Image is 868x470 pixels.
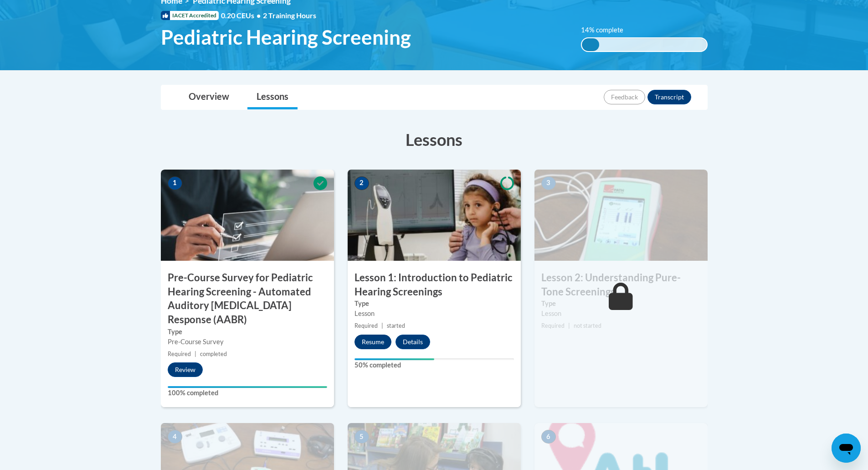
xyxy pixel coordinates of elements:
a: Overview [180,85,238,109]
div: Lesson [541,309,701,319]
img: Course Image [348,170,521,261]
span: Pediatric Hearing Screening [161,25,411,49]
img: Course Image [534,170,708,261]
span: 3 [541,176,556,190]
button: Review [168,362,203,377]
label: 50% completed [354,360,514,370]
h3: Lessons [161,128,708,151]
label: Type [354,299,514,309]
div: Lesson [354,309,514,319]
span: completed [200,351,227,357]
span: 4 [168,430,182,444]
span: Required [168,351,191,357]
span: started [387,322,405,329]
h3: Lesson 1: Introduction to Pediatric Hearing Screenings [348,271,521,299]
div: Your progress [354,358,434,360]
span: 5 [354,430,369,444]
span: not started [574,322,601,329]
span: | [381,322,383,329]
label: Type [168,327,327,337]
span: 2 Training Hours [263,11,316,20]
div: 14% complete [582,38,599,51]
span: 1 [168,176,182,190]
label: 14% complete [581,25,633,35]
button: Transcript [647,90,691,104]
span: 0.20 CEUs [221,10,263,21]
span: | [568,322,570,329]
button: Details [395,335,430,349]
span: | [195,351,196,357]
a: Lessons [247,85,298,109]
span: 6 [541,430,556,444]
span: 2 [354,176,369,190]
h3: Pre-Course Survey for Pediatric Hearing Screening - Automated Auditory [MEDICAL_DATA] Response (A... [161,271,334,327]
img: Course Image [161,170,334,261]
button: Resume [354,335,391,349]
div: Pre-Course Survey [168,337,327,347]
div: Your progress [168,386,327,388]
button: Feedback [604,90,645,104]
span: • [257,11,261,20]
label: 100% completed [168,388,327,398]
span: Required [354,322,378,329]
span: IACET Accredited [161,11,219,20]
span: Required [541,322,565,329]
label: Type [541,299,701,309]
iframe: Button to launch messaging window [832,434,861,463]
h3: Lesson 2: Understanding Pure-Tone Screenings [534,271,708,299]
